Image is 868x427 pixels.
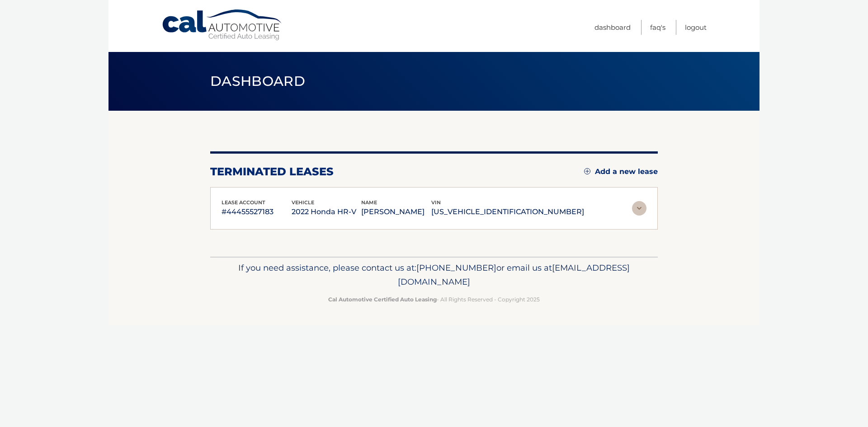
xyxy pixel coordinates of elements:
[161,9,283,41] a: Cal Automotive
[650,20,665,35] a: FAQ's
[632,201,646,216] img: accordion-rest.svg
[216,261,652,290] p: If you need assistance, please contact us at: or email us at
[416,263,496,273] span: [PHONE_NUMBER]
[361,199,377,206] span: name
[685,20,707,35] a: Logout
[361,206,431,218] p: [PERSON_NAME]
[584,167,658,176] a: Add a new lease
[431,199,441,206] span: vin
[216,295,652,304] p: - All Rights Reserved - Copyright 2025
[584,168,590,174] img: add.svg
[222,199,265,206] span: lease account
[292,206,362,218] p: 2022 Honda HR-V
[594,20,631,35] a: Dashboard
[431,206,584,218] p: [US_VEHICLE_IDENTIFICATION_NUMBER]
[328,296,437,303] strong: Cal Automotive Certified Auto Leasing
[210,73,305,89] span: Dashboard
[210,165,334,178] h2: terminated leases
[292,199,314,206] span: vehicle
[222,206,292,218] p: #44455527183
